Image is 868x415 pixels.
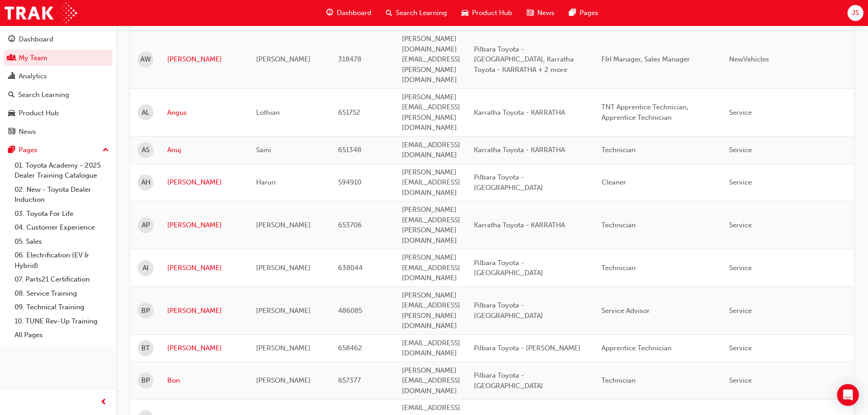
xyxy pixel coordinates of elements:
[729,221,752,229] span: Service
[402,366,460,395] span: [PERSON_NAME][EMAIL_ADDRESS][DOMAIN_NAME]
[142,220,150,231] span: AP
[8,36,15,44] span: guage-icon
[11,159,113,183] a: 01. Toyota Academy - 2025 Dealer Training Catalogue
[527,7,534,19] span: news-icon
[729,264,752,272] span: Service
[4,105,113,122] a: Product Hub
[474,371,543,390] span: Pilbara Toyota - [GEOGRAPHIC_DATA]
[11,220,113,235] a: 04. Customer Experience
[11,287,113,301] a: 08. Service Training
[256,55,311,63] span: [PERSON_NAME]
[4,87,113,103] a: Search Learning
[326,7,333,19] span: guage-icon
[100,397,107,408] span: prev-icon
[141,177,150,188] span: AH
[402,205,460,245] span: [PERSON_NAME][EMAIL_ADDRESS][PERSON_NAME][DOMAIN_NAME]
[402,339,460,358] span: [EMAIL_ADDRESS][DOMAIN_NAME]
[474,45,574,74] span: Pilbara Toyota - [GEOGRAPHIC_DATA], Karratha Toyota - KARRATHA + 2 more
[142,108,149,118] span: AL
[4,31,113,48] a: Dashboard
[379,4,454,22] a: search-iconSearch Learning
[601,376,636,384] span: Technician
[256,344,311,352] span: [PERSON_NAME]
[601,178,626,186] span: Cleaner
[474,108,565,117] span: Karratha Toyota - KARRATHA
[140,54,151,65] span: AW
[519,4,562,22] a: news-iconNews
[601,146,636,154] span: Technician
[729,55,769,63] span: NewVehicles
[474,259,543,277] span: Pilbara Toyota - [GEOGRAPHIC_DATA]
[729,108,752,117] span: Service
[537,8,555,18] span: News
[19,34,53,45] div: Dashboard
[386,7,392,19] span: search-icon
[402,253,460,282] span: [PERSON_NAME][EMAIL_ADDRESS][DOMAIN_NAME]
[474,173,543,192] span: Pilbara Toyota - [GEOGRAPHIC_DATA]
[4,123,113,140] a: News
[402,35,460,84] span: [PERSON_NAME][DOMAIN_NAME][EMAIL_ADDRESS][PERSON_NAME][DOMAIN_NAME]
[167,343,242,354] a: [PERSON_NAME]
[338,108,360,117] span: 651752
[256,178,276,186] span: Harun
[562,4,606,22] a: pages-iconPages
[167,220,242,231] a: [PERSON_NAME]
[338,376,361,384] span: 657377
[601,55,690,63] span: F&I Manager, Sales Manager
[4,50,113,67] a: My Team
[167,263,242,273] a: [PERSON_NAME]
[256,376,311,384] span: [PERSON_NAME]
[8,72,15,81] span: chart-icon
[402,141,460,159] span: [EMAIL_ADDRESS][DOMAIN_NAME]
[19,71,47,82] div: Analytics
[167,177,242,188] a: [PERSON_NAME]
[474,146,565,154] span: Karratha Toyota - KARRATHA
[569,7,576,19] span: pages-icon
[319,4,379,22] a: guage-iconDashboard
[338,307,362,315] span: 486085
[462,7,468,19] span: car-icon
[141,343,150,354] span: BT
[601,264,636,272] span: Technician
[141,306,150,316] span: BP
[729,376,752,384] span: Service
[454,4,519,22] a: car-iconProduct Hub
[4,29,113,142] button: DashboardMy TeamAnalyticsSearch LearningProduct HubNews
[256,221,311,229] span: [PERSON_NAME]
[472,8,512,18] span: Product Hub
[837,384,859,406] div: Open Intercom Messenger
[4,142,113,159] button: Pages
[256,307,311,315] span: [PERSON_NAME]
[11,248,113,272] a: 06. Electrification (EV & Hybrid)
[11,300,113,314] a: 09. Technical Training
[4,68,113,85] a: Analytics
[19,108,59,118] div: Product Hub
[729,344,752,352] span: Service
[256,264,311,272] span: [PERSON_NAME]
[729,178,752,186] span: Service
[402,93,460,132] span: [PERSON_NAME][EMAIL_ADDRESS][PERSON_NAME][DOMAIN_NAME]
[11,314,113,328] a: 10. TUNE Rev-Up Training
[8,109,15,118] span: car-icon
[402,291,460,330] span: [PERSON_NAME][EMAIL_ADDRESS][PERSON_NAME][DOMAIN_NAME]
[11,207,113,221] a: 03. Toyota For Life
[18,90,69,100] div: Search Learning
[338,344,362,352] span: 658462
[167,108,242,118] a: Angus
[11,235,113,249] a: 05. Sales
[337,8,371,18] span: Dashboard
[256,146,271,154] span: Saini
[338,264,363,272] span: 638044
[474,221,565,229] span: Karratha Toyota - KARRATHA
[338,178,361,186] span: 594910
[167,145,242,155] a: Anuj
[5,3,77,23] a: Trak
[256,108,280,117] span: Lothian
[143,263,149,273] span: AI
[11,272,113,287] a: 07. Parts21 Certification
[19,127,36,137] div: News
[729,307,752,315] span: Service
[601,221,636,229] span: Technician
[474,344,580,352] span: Pilbara Toyota - [PERSON_NAME]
